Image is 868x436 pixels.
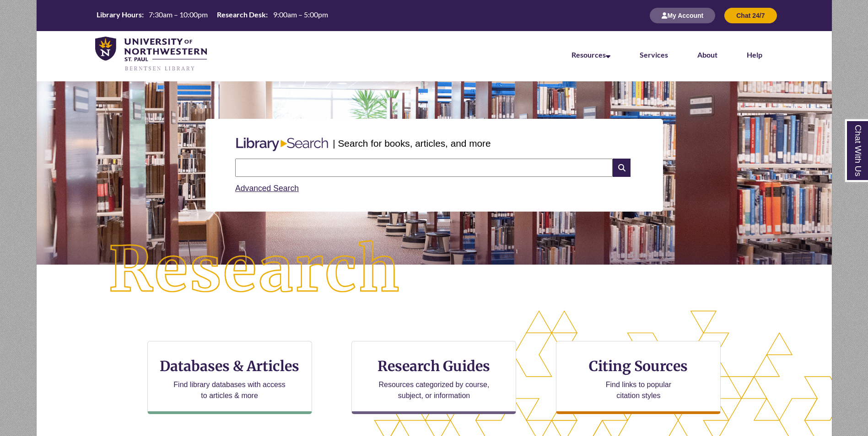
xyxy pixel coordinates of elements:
a: About [697,50,717,59]
th: Library Hours: [93,10,145,20]
span: 7:30am – 10:00pm [149,10,208,19]
img: Libary Search [232,134,333,155]
a: Research Guides Resources categorized by course, subject, or information [351,341,516,414]
img: UNWSP Library Logo [95,37,207,72]
h3: Databases & Articles [155,357,304,375]
img: Research [76,208,434,332]
i: Search [613,159,630,177]
table: Hours Today [93,10,332,21]
p: | Search for books, articles, and more [333,136,491,150]
a: Databases & Articles Find library databases with access to articles & more [147,341,312,414]
p: Resources categorized by course, subject, or information [374,379,494,401]
h3: Citing Sources [583,357,695,375]
a: My Account [650,11,715,19]
p: Find links to popular citation styles [594,379,683,401]
a: Citing Sources Find links to popular citation styles [556,341,721,414]
a: Resources [571,50,610,59]
button: Chat 24/7 [724,8,776,23]
a: Help [747,50,762,59]
a: Chat 24/7 [724,11,776,19]
span: 9:00am – 5:00pm [273,10,328,19]
button: My Account [650,8,715,23]
th: Research Desk: [213,10,269,20]
h3: Research Guides [359,357,508,375]
a: Advanced Search [235,184,299,193]
a: Services [640,50,668,59]
p: Find library databases with access to articles & more [170,379,289,401]
a: Hours Today [93,10,332,22]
